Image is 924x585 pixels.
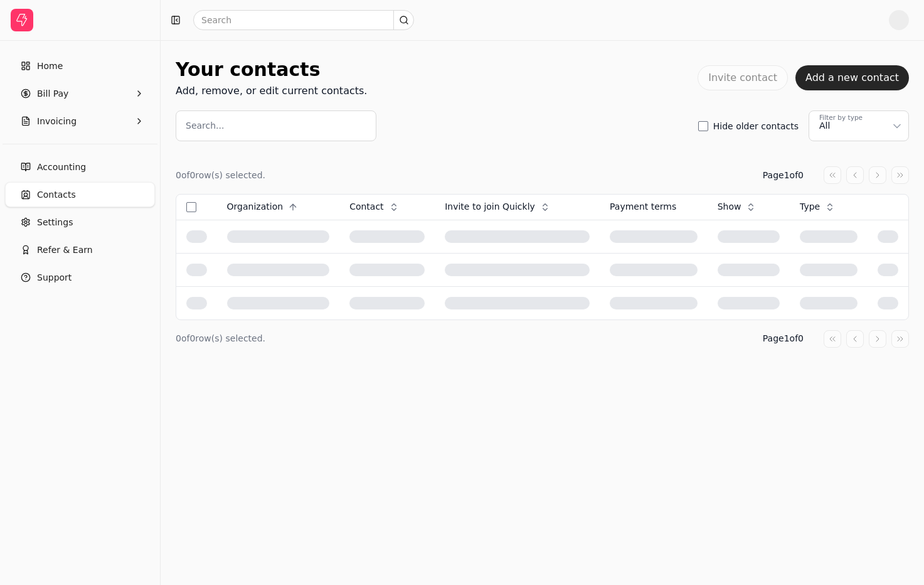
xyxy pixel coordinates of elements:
span: Bill Pay [37,87,68,100]
div: 0 of 0 row(s) selected. [176,332,265,345]
button: Show [718,197,764,217]
a: Contacts [5,182,155,207]
button: Invite to join Quickly [445,197,558,217]
div: Payment terms [610,200,698,213]
span: Support [37,271,72,284]
span: Organization [227,200,284,213]
div: Page 1 of 0 [763,332,804,345]
span: Show [718,200,741,213]
span: Contacts [37,188,76,201]
button: Contact [349,197,406,217]
span: Contact [349,200,383,213]
label: Search... [186,119,224,132]
div: 0 of 0 row(s) selected. [176,169,265,182]
a: Settings [5,210,155,235]
div: Page 1 of 0 [763,169,804,182]
button: Bill Pay [5,81,155,106]
div: Add, remove, or edit current contacts. [176,83,367,99]
div: Your contacts [176,55,367,83]
span: Accounting [37,161,86,174]
button: Invoicing [5,109,155,134]
label: Hide older contacts [713,122,799,131]
button: Refer & Earn [5,237,155,262]
button: Organization [227,197,306,217]
button: Add a new contact [795,65,909,90]
span: Refer & Earn [37,244,93,257]
span: Settings [37,216,73,229]
button: Support [5,265,155,290]
span: Invoicing [37,115,77,128]
span: Type [800,200,820,213]
input: Search [193,10,414,30]
button: Type [800,197,842,217]
button: Select all [186,202,196,212]
a: Home [5,53,155,78]
span: Home [37,60,63,73]
a: Accounting [5,154,155,180]
div: Filter by type [819,113,863,123]
span: Invite to join Quickly [445,200,535,213]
